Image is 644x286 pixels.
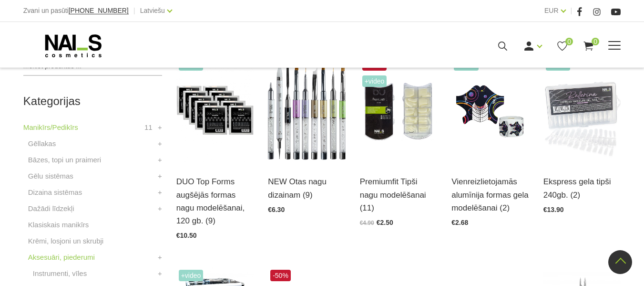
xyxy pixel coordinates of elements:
span: -50% [270,270,291,281]
a: + [158,252,162,263]
a: + [158,154,162,166]
img: Īpaši noturīgas modelēšanas formas, kas maksimāli atvieglo meistara darbu. Izcili cietas, maksimā... [451,57,529,163]
a: [PHONE_NUMBER] [69,7,129,14]
span: +Video [362,75,387,87]
a: Aksesuāri, piederumi [28,252,95,263]
img: Plānas, elastīgas formas. To īpašā forma sniedz iespēju modelēt nagus ar paralēlām sānu malām, kā... [360,57,438,163]
span: | [133,5,135,17]
a: NEW Otas nagu dizainam (9) [268,175,346,201]
span: 11 [144,122,153,133]
span: €2.50 [377,219,393,226]
span: €13.90 [543,206,564,213]
a: Bāzes, topi un praimeri [28,154,101,166]
a: + [158,170,162,182]
span: +Video [179,270,204,281]
a: + [158,122,162,133]
a: 0 [583,40,594,52]
span: 0 [565,38,573,45]
img: Dažāda veida dizaina otas:- Art Magnetics tools- Spatula Tool- Fork Brush #6- Art U Slant- Oval #... [268,57,346,163]
img: #1 • Mazs(S) sāna arkas izliekums, normāls/vidējs C izliekums, garā forma • Piemērota standarta n... [176,57,254,163]
a: Premiumfit Tipši nagu modelēšanai (11) [360,175,438,214]
a: Ekspress gela tipši 240gb. (2) [543,175,621,201]
a: Gēllakas [28,138,56,149]
span: | [571,5,572,17]
a: Gēlu sistēmas [28,170,73,182]
a: Latviešu [140,5,165,16]
img: Ekpress gela tipši pieaudzēšanai 240 gab.Gela nagu pieaudzēšana vēl nekad nav bijusi tik vienkārš... [543,57,621,163]
span: €10.50 [176,232,197,239]
a: + [158,187,162,198]
a: 0 [556,40,568,52]
a: Dizaina sistēmas [28,187,82,198]
a: Vienreizlietojamās alumīnija formas gela modelēšanai (2) [451,175,529,214]
div: Zvani un pasūti [23,5,129,17]
a: Krēmi, losjoni un skrubji [28,235,103,247]
a: Manikīrs/Pedikīrs [23,122,78,133]
span: €2.68 [451,219,468,226]
a: EUR [544,5,559,16]
a: Klasiskais manikīrs [28,219,89,231]
a: DUO Top Forms augšējās formas nagu modelēšanai, 120 gb. (9) [176,175,254,227]
span: €4.90 [360,220,374,226]
a: + [158,203,162,214]
a: + [158,138,162,149]
h2: Kategorijas [23,95,162,107]
a: Instrumenti, vīles [33,268,87,279]
span: 0 [592,38,599,45]
a: + [158,268,162,279]
span: €6.30 [268,206,285,213]
a: Dažādi līdzekļi [28,203,74,214]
